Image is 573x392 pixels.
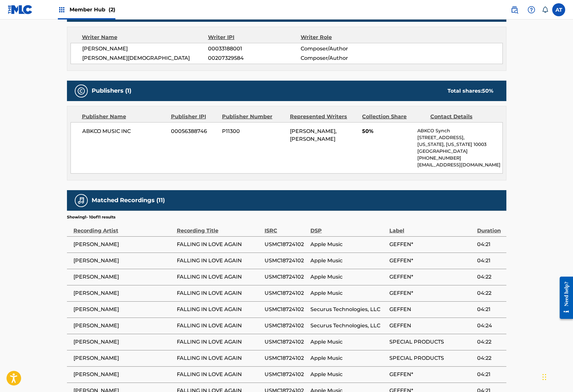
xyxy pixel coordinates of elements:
div: Writer IPI [208,33,301,41]
span: GEFFEN [389,306,474,313]
p: [US_STATE], [US_STATE] 10003 [417,141,502,148]
span: [PERSON_NAME] [73,354,174,362]
span: [PERSON_NAME] [73,289,174,297]
span: Apple Music [310,338,386,346]
span: USMC18724102 [265,257,307,265]
span: FALLING IN LOVE AGAIN [177,306,261,313]
span: FALLING IN LOVE AGAIN [177,241,261,248]
span: 50 % [482,88,493,94]
span: USMC18724102 [265,354,307,362]
span: [PERSON_NAME] [73,257,174,265]
iframe: Resource Center [555,271,573,324]
span: Apple Music [310,257,386,265]
span: USMC18724102 [265,241,307,248]
span: [PERSON_NAME] [73,306,174,313]
p: [GEOGRAPHIC_DATA] [417,148,502,155]
span: [PERSON_NAME], [PERSON_NAME] [290,128,337,142]
p: ABKCO Synch [417,127,502,134]
p: [STREET_ADDRESS], [417,134,502,141]
span: [PERSON_NAME] [82,45,208,53]
div: Publisher Name [82,113,166,121]
div: Recording Artist [73,220,174,235]
span: 04:21 [477,257,503,265]
img: help [527,6,535,14]
a: Public Search [508,3,521,16]
img: Matched Recordings [77,197,85,204]
span: Member Hub [70,6,115,13]
span: Apple Music [310,273,386,281]
div: ISRC [265,220,307,235]
span: ABKCO MUSIC INC [82,127,166,135]
span: USMC18724102 [265,289,307,297]
span: GEFFEN* [389,241,474,248]
div: Help [525,3,538,16]
div: DSP [310,220,386,235]
div: Writer Name [82,33,208,41]
div: Collection Share [362,113,425,121]
span: (2) [109,7,115,13]
span: [PERSON_NAME] [73,322,174,330]
div: User Menu [552,3,565,16]
span: Apple Music [310,354,386,362]
div: Notifications [542,7,548,13]
span: 04:22 [477,289,503,297]
span: FALLING IN LOVE AGAIN [177,322,261,330]
span: USMC18724102 [265,322,307,330]
span: GEFFEN [389,322,474,330]
img: MLC Logo [8,5,33,14]
div: Publisher IPI [171,113,217,121]
p: Showing 1 - 10 of 11 results [67,214,115,220]
span: USMC18724102 [265,273,307,281]
div: Duration [477,220,503,235]
div: Contact Details [430,113,493,121]
span: FALLING IN LOVE AGAIN [177,354,261,362]
span: 04:22 [477,273,503,281]
span: 04:21 [477,371,503,378]
div: Drag [542,367,546,387]
span: USMC18724102 [265,371,307,378]
div: Label [389,220,474,235]
span: 00033188001 [208,45,300,53]
span: 00207329584 [208,54,300,62]
span: 00056388746 [171,127,217,135]
span: 04:22 [477,354,503,362]
span: FALLING IN LOVE AGAIN [177,289,261,297]
span: 04:21 [477,241,503,248]
div: Recording Title [177,220,261,235]
span: Composer/Author [301,54,385,62]
p: [PHONE_NUMBER] [417,155,502,162]
div: Writer Role [301,33,385,41]
span: FALLING IN LOVE AGAIN [177,371,261,378]
span: USMC18724102 [265,306,307,313]
img: search [511,6,518,14]
div: Total shares: [448,87,493,95]
img: Publishers [77,87,85,95]
span: FALLING IN LOVE AGAIN [177,338,261,346]
span: 04:21 [477,306,503,313]
span: GEFFEN* [389,371,474,378]
img: Top Rightsholders [58,6,66,14]
span: [PERSON_NAME] [73,338,174,346]
p: [EMAIL_ADDRESS][DOMAIN_NAME] [417,162,502,168]
span: Apple Music [310,289,386,297]
span: GEFFEN* [389,289,474,297]
div: Publisher Number [222,113,285,121]
span: Securus Technologies, LLC [310,306,386,313]
iframe: Chat Widget [540,361,573,392]
h5: Publishers (1) [92,87,131,95]
span: [PERSON_NAME] [73,241,174,248]
div: Represented Writers [290,113,357,121]
span: GEFFEN* [389,257,474,265]
span: 50% [362,127,412,135]
span: [PERSON_NAME][DEMOGRAPHIC_DATA] [82,54,208,62]
span: 04:24 [477,322,503,330]
span: [PERSON_NAME] [73,371,174,378]
span: Apple Music [310,371,386,378]
span: USMC18724102 [265,338,307,346]
span: SPECIAL PRODUCTS [389,338,474,346]
h5: Matched Recordings (11) [92,197,165,204]
span: [PERSON_NAME] [73,273,174,281]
